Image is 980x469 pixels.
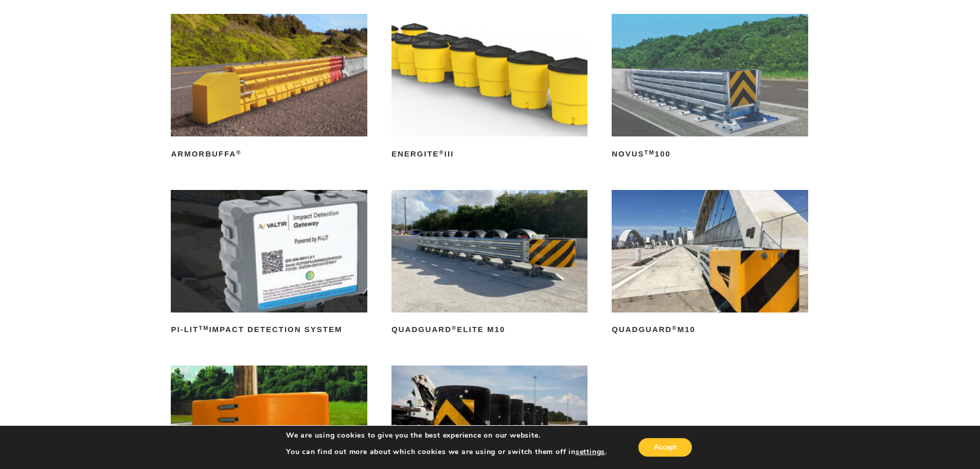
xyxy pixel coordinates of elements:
[672,325,677,331] sup: ®
[638,438,692,457] button: Accept
[171,14,367,162] a: ArmorBuffa®
[171,146,367,162] h2: ArmorBuffa
[171,190,367,338] a: PI-LITTMImpact Detection System
[612,322,808,338] h2: QuadGuard M10
[236,149,241,155] sup: ®
[391,146,587,162] h2: ENERGITE III
[286,447,607,457] p: You can find out more about which cookies we are using or switch them off in .
[391,190,587,338] a: QuadGuard®Elite M10
[391,14,587,162] a: ENERGITE®III
[645,149,655,155] sup: TM
[391,322,587,338] h2: QuadGuard Elite M10
[612,190,808,338] a: QuadGuard®M10
[612,14,808,162] a: NOVUSTM100
[612,146,808,162] h2: NOVUS 100
[286,431,607,440] p: We are using cookies to give you the best experience on our website.
[576,447,605,457] button: settings
[439,149,444,155] sup: ®
[199,325,209,331] sup: TM
[171,322,367,338] h2: PI-LIT Impact Detection System
[452,325,457,331] sup: ®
